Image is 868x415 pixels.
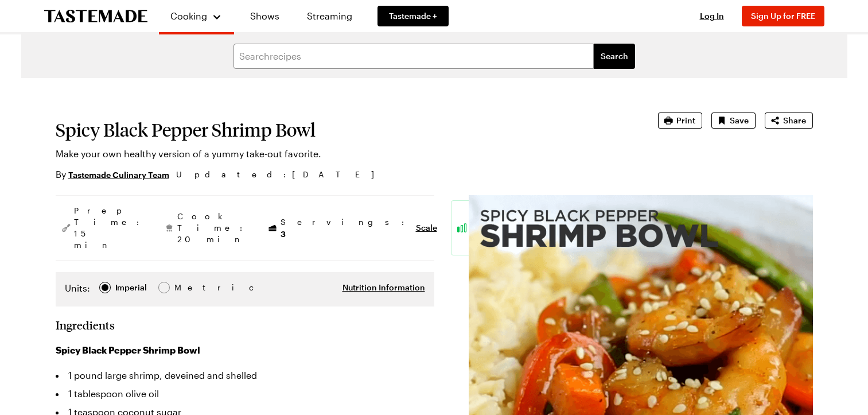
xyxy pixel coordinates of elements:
[783,115,806,126] span: Share
[658,113,702,129] button: Print
[65,281,90,295] label: Units:
[74,205,145,251] span: Prep Time: 15 min
[689,10,735,22] button: Log In
[170,10,207,21] span: Cooking
[177,211,248,245] span: Cook Time: 20 min
[281,216,410,240] span: Servings:
[176,168,386,181] span: Updated : [DATE]
[56,318,115,332] h2: Ingredients
[342,282,425,293] button: Nutrition Information
[174,281,198,294] div: Metric
[389,10,437,22] span: Tastemade +
[56,147,626,161] p: Make your own healthy version of a yummy take-out favorite.
[174,281,200,294] span: Metric
[56,343,434,357] h3: Spicy Black Pepper Shrimp Bowl
[416,222,437,234] button: Scale
[115,281,147,294] div: Imperial
[751,11,815,21] span: Sign Up for FREE
[65,281,198,297] div: Imperial Metric
[68,168,169,181] a: Tastemade Culinary Team
[56,366,434,385] li: 1 pound large shrimp, deveined and shelled
[765,113,813,129] button: Share
[601,51,628,62] span: Search
[281,228,286,239] span: 3
[44,10,147,23] a: To Tastemade Home Page
[700,11,724,21] span: Log In
[56,385,434,403] li: 1 tablespoon olive oil
[56,119,626,140] h1: Spicy Black Pepper Shrimp Bowl
[742,6,824,26] button: Sign Up for FREE
[711,113,756,129] button: Save recipe
[594,44,635,69] button: filters
[730,115,749,126] span: Save
[56,168,169,181] p: By
[170,5,223,28] button: Cooking
[676,115,695,126] span: Print
[377,6,449,26] a: Tastemade +
[115,281,148,294] span: Imperial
